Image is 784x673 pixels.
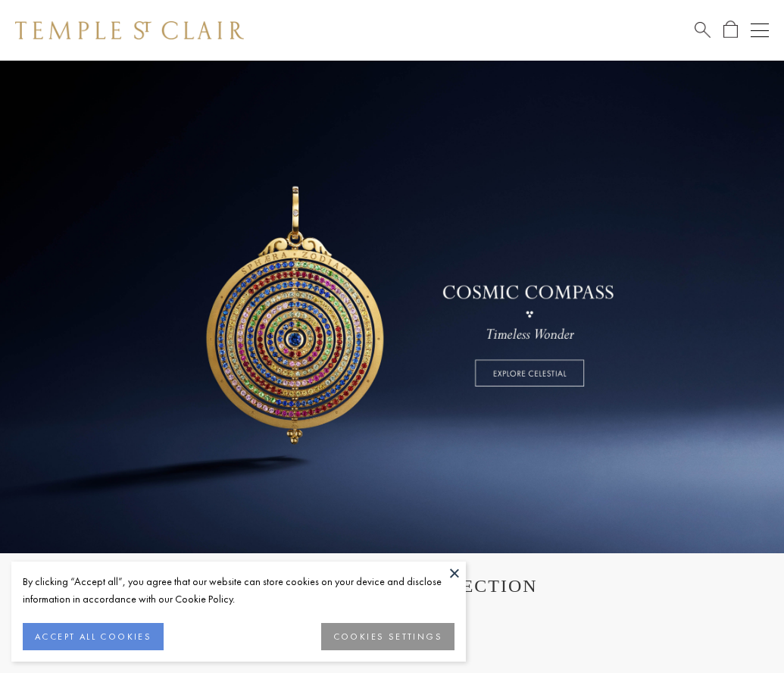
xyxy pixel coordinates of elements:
div: By clicking “Accept all”, you agree that our website can store cookies on your device and disclos... [23,573,454,608]
button: COOKIES SETTINGS [321,623,454,650]
button: ACCEPT ALL COOKIES [23,623,164,650]
img: Temple St. Clair [15,21,244,39]
button: Open navigation [751,21,769,39]
a: Search [695,20,711,39]
a: Open Shopping Bag [723,20,738,39]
